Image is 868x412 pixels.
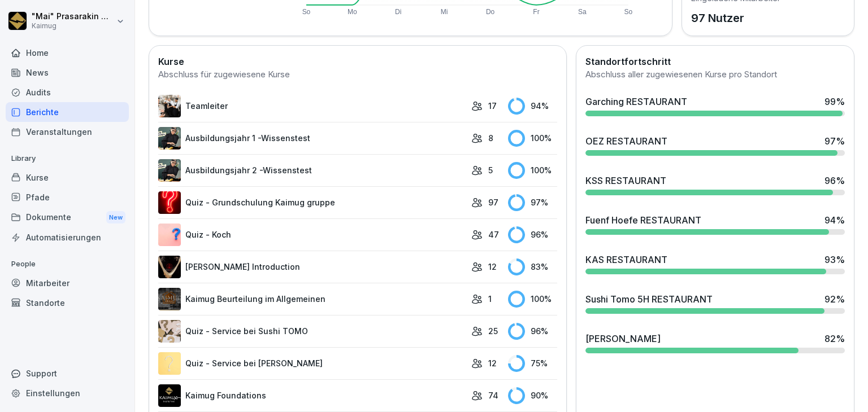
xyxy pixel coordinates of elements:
a: Home [6,43,129,63]
div: Automatisierungen [6,227,129,247]
a: Kurse [6,168,129,187]
img: t7brl8l3g3sjoed8o8dm9hn8.png [158,223,181,246]
a: KSS RESTAURANT96% [581,169,849,200]
a: News [6,63,129,82]
img: m7c771e1b5zzexp1p9raqxk8.png [158,127,181,150]
div: KAS RESTAURANT [585,253,667,266]
div: Fuenf Hoefe RESTAURANT [585,213,701,227]
p: Kaimug [32,22,114,30]
a: [PERSON_NAME] Introduction [158,256,466,278]
text: Fr [533,8,540,16]
div: Sushi Tomo 5H RESTAURANT [585,292,713,306]
a: Audits [6,82,129,102]
div: 90 % [508,387,557,404]
text: Di [395,8,401,16]
a: Fuenf Hoefe RESTAURANT94% [581,209,849,239]
div: Dokumente [6,207,129,228]
a: Teamleiter [158,95,466,117]
a: Ausbildungsjahr 1 -Wissenstest [158,127,466,150]
p: Library [6,150,129,168]
div: 96 % [824,174,845,187]
a: Pfade [6,187,129,207]
p: 97 Nutzer [691,10,780,27]
p: 12 [488,357,497,369]
a: DokumenteNew [6,207,129,228]
img: emg2a556ow6sapjezcrppgxh.png [158,352,181,375]
a: Standorte [6,293,129,313]
a: Mitarbeiter [6,273,129,293]
p: "Mai" Prasarakin Natechnanok [32,12,114,21]
img: vu7fopty42ny43mjush7cma0.png [158,288,181,310]
p: 17 [488,100,497,112]
p: 1 [488,293,492,305]
div: OEZ RESTAURANT [585,134,667,148]
a: Quiz - Service bei [PERSON_NAME] [158,352,466,375]
div: 96 % [508,323,557,340]
a: Sushi Tomo 5H RESTAURANT92% [581,288,849,318]
a: [PERSON_NAME]82% [581,327,849,358]
a: Veranstaltungen [6,122,129,142]
p: 25 [488,325,498,337]
img: kdhala7dy4uwpjq3l09r8r31.png [158,159,181,182]
a: Berichte [6,102,129,122]
p: 74 [488,389,498,401]
div: 100 % [508,130,557,147]
div: 83 % [508,258,557,275]
div: 97 % [508,194,557,211]
img: p7t4hv9nngsgdpqtll45nlcz.png [158,384,181,407]
a: OEZ RESTAURANT97% [581,130,849,160]
a: Kaimug Beurteilung im Allgemeinen [158,288,466,310]
img: ejcw8pgrsnj3kwnpxq2wy9us.png [158,256,181,278]
div: 92 % [824,292,845,306]
p: 5 [488,164,493,176]
div: 96 % [508,226,557,243]
p: 97 [488,196,498,208]
a: Garching RESTAURANT99% [581,90,849,121]
img: pak566alvbcplycpy5gzgq7j.png [158,320,181,343]
p: 12 [488,261,497,273]
a: Quiz - Grundschulung Kaimug gruppe [158,191,466,214]
div: 94 % [508,98,557,115]
p: 47 [488,229,499,240]
a: Quiz - Koch [158,223,466,246]
div: 99 % [824,95,845,108]
text: Mi [441,8,448,16]
div: KSS RESTAURANT [585,174,666,187]
text: Mo [348,8,357,16]
a: Einstellungen [6,383,129,403]
div: 100 % [508,162,557,179]
div: 94 % [824,213,845,227]
a: Ausbildungsjahr 2 -Wissenstest [158,159,466,182]
div: [PERSON_NAME] [585,332,661,345]
h2: Standortfortschritt [585,55,845,68]
div: New [106,211,125,224]
div: 97 % [824,134,845,148]
div: Abschluss für zugewiesene Kurse [158,68,557,81]
text: Sa [579,8,587,16]
a: KAS RESTAURANT93% [581,248,849,279]
div: 100 % [508,291,557,308]
div: 75 % [508,355,557,372]
p: People [6,255,129,273]
h2: Kurse [158,55,557,68]
p: 8 [488,132,493,144]
div: Garching RESTAURANT [585,95,687,108]
div: 82 % [824,332,845,345]
div: Support [6,363,129,383]
text: So [302,8,311,16]
a: Quiz - Service bei Sushi TOMO [158,320,466,343]
text: So [624,8,633,16]
div: 93 % [824,253,845,266]
text: Do [486,8,495,16]
img: pytyph5pk76tu4q1kwztnixg.png [158,95,181,117]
